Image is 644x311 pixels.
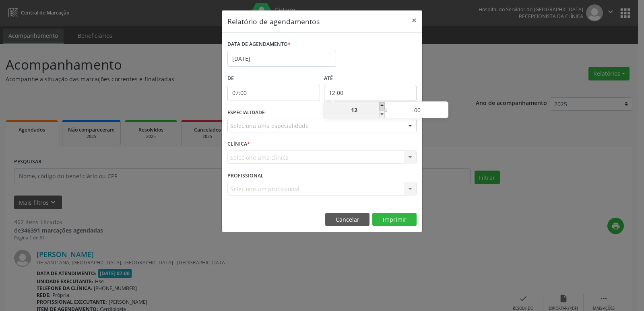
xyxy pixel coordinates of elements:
label: ATÉ [324,72,417,85]
button: Imprimir [372,213,417,227]
label: CLÍNICA [227,138,250,150]
label: DATA DE AGENDAMENTO [227,38,291,51]
input: Selecione o horário inicial [227,85,320,101]
span: : [385,102,387,118]
h5: Relatório de agendamentos [227,16,320,27]
input: Minute [387,102,448,118]
input: Selecione o horário final [324,85,417,101]
button: Cancelar [325,213,369,227]
label: ESPECIALIDADE [227,107,265,119]
button: Close [406,10,422,30]
label: De [227,72,320,85]
input: Hour [324,102,385,118]
input: Selecione uma data ou intervalo [227,51,336,67]
label: PROFISSIONAL [227,169,264,182]
span: Seleciona uma especialidade [230,122,309,130]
